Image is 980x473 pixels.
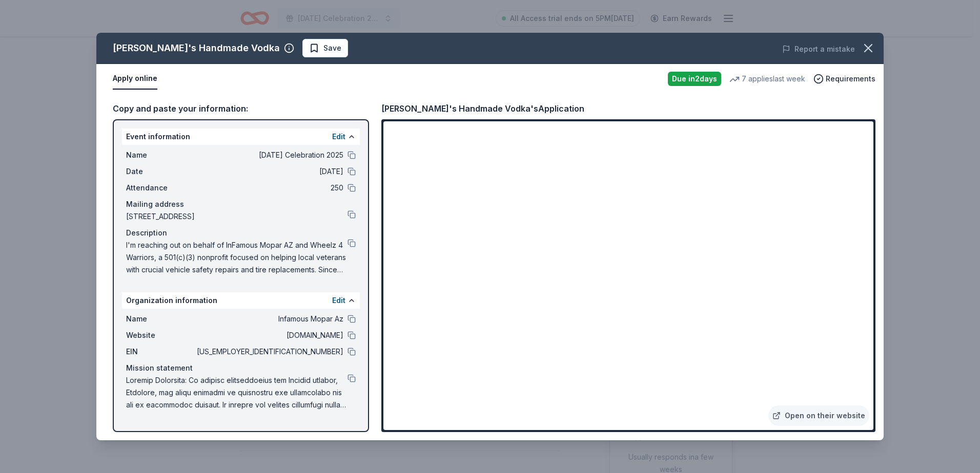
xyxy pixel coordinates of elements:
[122,128,360,145] div: Event information
[126,374,348,411] span: Loremip Dolorsita: Co adipisc elitseddoeius tem Incidid utlabor, Etdolore, mag aliqu enimadmi ve ...
[126,239,348,276] span: I'm reaching out on behalf of InFamous Mopar AZ and Wheelz 4 Warriors, a 501(c)(3) nonprofit focu...
[323,42,341,54] span: Save
[113,68,157,90] button: Apply online
[122,292,360,309] div: Organization information
[126,198,356,210] div: Mailing address
[768,405,869,426] a: Open on their website
[126,362,356,374] div: Mission statement
[332,294,345,307] button: Edit
[126,149,195,161] span: Name
[195,346,343,358] span: [US_EMPLOYER_IDENTIFICATION_NUMBER]
[729,73,805,85] div: 7 applies last week
[126,329,195,341] span: Website
[126,182,195,194] span: Attendance
[826,73,875,85] span: Requirements
[126,227,356,239] div: Description
[113,102,369,115] div: Copy and paste your information:
[302,39,348,57] button: Save
[126,210,348,223] span: [STREET_ADDRESS]
[332,131,345,143] button: Edit
[126,313,195,325] span: Name
[195,165,343,178] span: [DATE]
[813,73,875,85] button: Requirements
[113,40,280,56] div: [PERSON_NAME]'s Handmade Vodka
[195,329,343,341] span: [DOMAIN_NAME]
[782,43,855,55] button: Report a mistake
[668,72,721,86] div: Due in 2 days
[195,149,343,161] span: [DATE] Celebration 2025
[126,346,195,358] span: EIN
[195,313,343,325] span: Infamous Mopar Az
[195,182,343,194] span: 250
[381,102,584,115] div: [PERSON_NAME]'s Handmade Vodka's Application
[126,165,195,178] span: Date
